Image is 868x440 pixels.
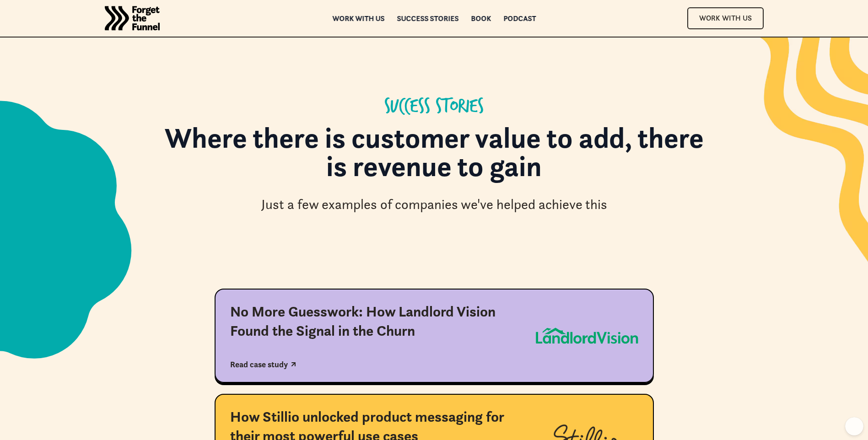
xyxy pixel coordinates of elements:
[397,15,458,21] div: Success Stories
[503,15,536,21] a: Podcast
[230,360,288,370] div: Read case study
[397,15,458,21] a: Success StoriesSuccess Stories
[261,195,607,214] div: Just a few examples of companies we've helped achieve this
[332,15,384,21] a: Work with us
[215,289,654,383] a: No More Guesswork: How Landlord Vision Found the Signal in the ChurnRead case study
[160,123,709,190] h1: Where there is customer value to add, there is revenue to gain
[471,15,491,21] a: Book
[230,302,520,340] div: No More Guesswork: How Landlord Vision Found the Signal in the Churn
[384,96,484,118] div: Success Stories
[687,7,764,29] a: Work With Us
